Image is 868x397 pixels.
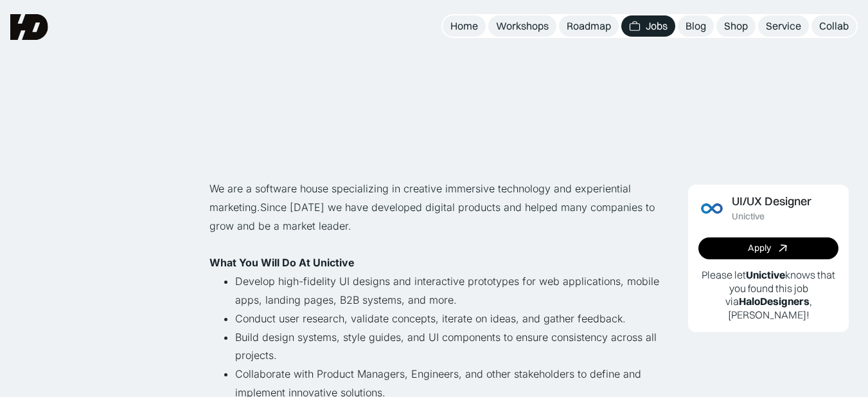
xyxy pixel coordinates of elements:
[209,256,355,269] strong: What You Will Do At Unictive
[646,19,668,33] div: Jobs
[621,15,675,37] a: Jobs
[559,15,619,37] a: Roadmap
[739,295,810,308] b: HaloDesigners
[716,15,756,37] a: Shop
[748,243,771,254] div: Apply
[488,15,556,37] a: Workshops
[819,19,849,33] div: Collab
[766,19,801,33] div: Service
[496,19,549,33] div: Workshops
[698,237,838,259] a: Apply
[443,15,486,37] a: Home
[746,268,785,281] b: Unictive
[235,309,659,328] li: Conduct user research, validate concepts, iterate on ideas, and gather feedback.
[698,268,838,322] p: Please let knows that you found this job via , [PERSON_NAME]!
[758,15,809,37] a: Service
[450,19,478,33] div: Home
[678,15,714,37] a: Blog
[732,211,765,222] div: Unictive
[686,19,706,33] div: Blog
[209,235,659,254] p: ‍
[698,195,725,222] img: Job Image
[235,272,659,309] li: Develop high-fidelity UI designs and interactive prototypes for web applications, mobile apps, la...
[732,195,811,208] div: UI/UX Designer
[567,19,611,33] div: Roadmap
[209,180,659,235] p: We are a software house specializing in creative immersive technology and experiential marketing....
[811,15,856,37] a: Collab
[724,19,748,33] div: Shop
[235,328,659,365] li: Build design systems, style guides, and UI components to ensure consistency across all projects.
